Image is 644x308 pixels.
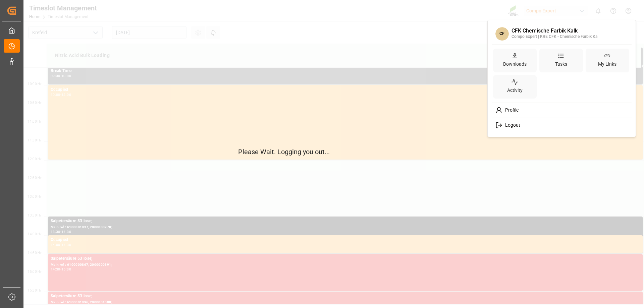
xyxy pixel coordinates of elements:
div: My Links [597,59,618,69]
div: CFK Chemische Farbik Kalk [512,28,597,34]
span: Profile [502,107,519,113]
div: Tasks [554,59,569,69]
div: Activity [506,85,524,95]
span: Logout [502,122,520,128]
div: Compo Expert | KRE CFK - Chemische Farbik Ka [512,34,597,40]
p: Please Wait. Logging you out... [238,147,406,157]
span: CF [495,27,509,41]
div: Downloads [502,59,528,69]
